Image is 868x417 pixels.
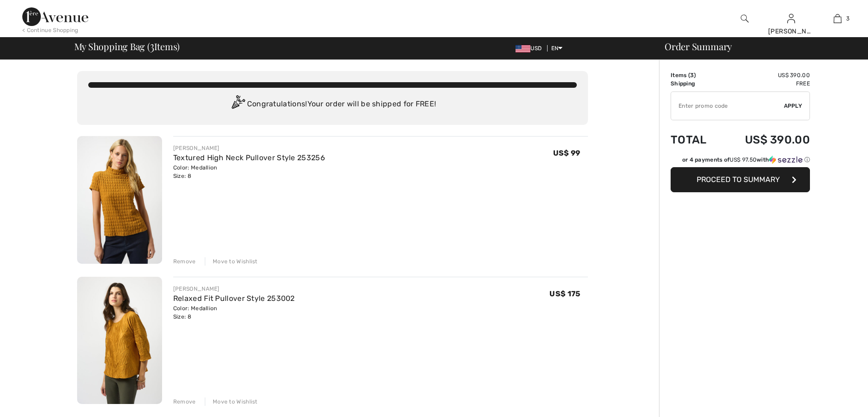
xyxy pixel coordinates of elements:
div: Move to Wishlist [205,257,258,266]
div: Color: Medallion Size: 8 [173,163,325,180]
img: search the website [741,13,749,24]
span: US$ 175 [549,289,580,298]
a: Sign In [787,14,795,23]
span: US$ 97.50 [730,156,757,163]
span: EN [551,45,563,52]
div: < Continue Shopping [22,26,78,34]
img: Relaxed Fit Pullover Style 253002 [77,277,162,404]
a: Relaxed Fit Pullover Style 253002 [173,294,295,303]
td: Free [720,79,810,88]
a: 3 [815,13,860,24]
div: Move to Wishlist [205,397,258,406]
img: Textured High Neck Pullover Style 253256 [77,136,162,264]
td: Shipping [671,79,720,88]
div: Congratulations! Your order will be shipped for FREE! [88,95,577,114]
span: 3 [846,14,849,23]
span: US$ 99 [553,149,581,157]
input: Promo code [671,92,784,120]
div: Order Summary [653,42,862,51]
div: [PERSON_NAME] [768,26,814,36]
td: US$ 390.00 [720,124,810,156]
img: US Dollar [516,45,530,52]
a: Textured High Neck Pullover Style 253256 [173,153,325,162]
img: My Info [787,13,795,24]
span: 3 [150,39,154,52]
div: or 4 payments ofUS$ 97.50withSezzle Click to learn more about Sezzle [671,156,810,167]
span: 3 [690,72,694,78]
img: Sezzle [769,156,803,164]
div: [PERSON_NAME] [173,285,295,293]
img: Congratulation2.svg [228,95,247,114]
div: [PERSON_NAME] [173,144,325,152]
div: Remove [173,397,196,406]
button: Proceed to Summary [671,167,810,192]
td: US$ 390.00 [720,71,810,79]
span: USD [516,45,545,52]
div: or 4 payments of with [682,156,810,164]
div: Color: Medallion Size: 8 [173,304,295,321]
span: Proceed to Summary [697,175,780,184]
td: Items ( ) [671,71,720,79]
span: My Shopping Bag ( Items) [74,42,180,51]
span: Apply [784,102,803,110]
div: Remove [173,257,196,266]
td: Total [671,124,720,156]
img: My Bag [834,13,842,24]
img: 1ère Avenue [22,7,88,26]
